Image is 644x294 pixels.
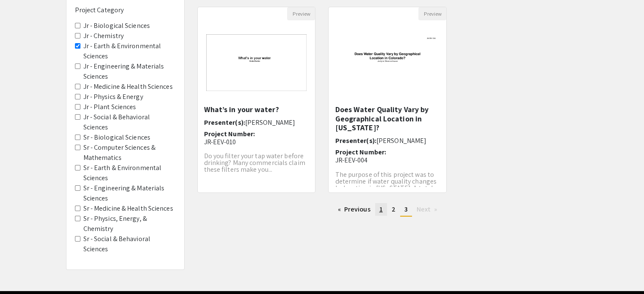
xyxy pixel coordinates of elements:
[204,151,305,174] span: Do you filter your tap water before drinking? Many commercials claim these filters make you...
[204,129,255,138] span: Project Number:
[83,234,176,254] label: Sr - Social & Behavioral Sciences
[83,92,143,102] label: Jr - Physics & Energy
[75,6,176,14] h6: Project Category
[83,31,124,41] label: Jr - Chemistry
[287,7,315,20] button: Preview
[6,256,36,288] iframe: Chat
[83,143,176,163] label: Sr - Computer Sciences & Mathematics
[83,82,173,92] label: Jr - Medicine & Health Sciences
[417,205,431,214] span: Next
[328,7,447,193] div: Open Presentation <p>Does Water Quality Vary by Geographical Location in Colorado?</p>
[335,156,440,164] p: JR-EEV-004​
[83,112,176,132] label: Jr - Social & Behavioral Sciences
[83,102,136,112] label: Jr - Plant Sciences
[83,163,176,183] label: Sr - Earth & Environmental Sciences
[334,203,375,216] a: Previous page
[204,138,309,146] p: JR-EEV-010
[335,137,440,145] h6: Presenter(s):
[404,205,408,214] span: 3
[204,118,309,126] h6: Presenter(s):
[83,183,176,203] label: Sr - Engineering & Materials Sciences
[335,171,440,198] p: The purpose of this project was to determine if water quality changes by location in [US_STATE]. ...
[418,7,446,20] button: Preview
[245,118,295,127] span: [PERSON_NAME]
[83,214,176,234] label: Sr - Physics, Energy, & Chemistry
[197,203,578,217] ul: Pagination
[197,7,316,193] div: Open Presentation <p>What’s in your water?</p>
[83,132,150,143] label: Sr - Biological Sciences
[376,136,426,145] span: [PERSON_NAME]
[379,205,383,214] span: 1
[335,148,386,157] span: Project Number:
[392,205,395,214] span: 2
[198,26,315,99] img: <p>What’s in your water?</p>
[83,21,150,31] label: Jr - Biological Sciences
[83,61,176,82] label: Jr - Engineering & Materials Sciences
[83,41,176,61] label: Jr - Earth & Environmental Sciences
[329,26,446,99] img: <p>Does Water Quality Vary by Geographical Location in Colorado?</p>
[335,105,440,132] h5: Does Water Quality Vary by Geographical Location in [US_STATE]?
[83,203,173,214] label: Sr - Medicine & Health Sciences
[204,105,309,114] h5: What’s in your water?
